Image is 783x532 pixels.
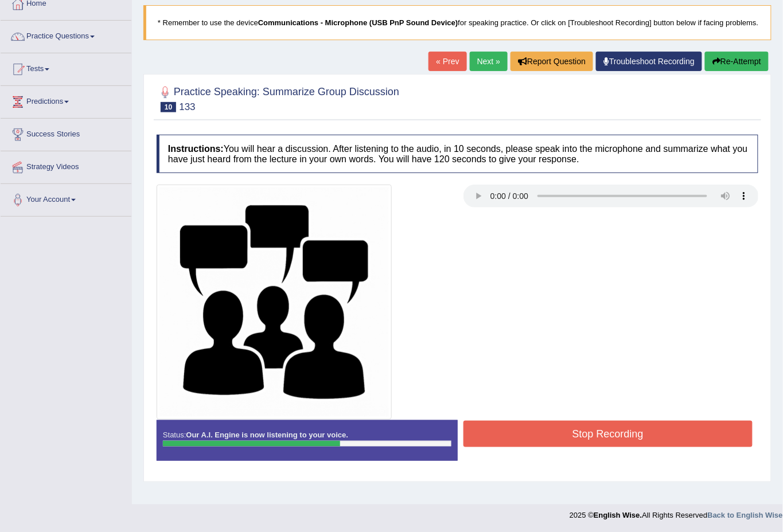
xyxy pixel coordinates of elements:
[157,135,758,173] h4: You will hear a discussion. After listening to the audio, in 10 seconds, please speak into the mi...
[157,84,399,112] h2: Practice Speaking: Summarize Group Discussion
[594,511,642,520] strong: English Wise.
[1,53,131,82] a: Tests
[1,184,131,213] a: Your Account
[186,431,348,439] strong: Our A.I. Engine is now listening to your voice.
[168,144,224,154] b: Instructions:
[1,21,131,49] a: Practice Questions
[470,52,508,71] a: Next »
[1,151,131,180] a: Strategy Videos
[161,102,176,112] span: 10
[511,52,593,71] button: Report Question
[143,5,772,40] blockquote: * Remember to use the device for speaking practice. Or click on [Troubleshoot Recording] button b...
[705,52,769,71] button: Re-Attempt
[179,101,195,112] small: 133
[258,18,458,27] b: Communications - Microphone (USB PnP Sound Device)
[1,119,131,147] a: Success Stories
[463,421,753,447] button: Stop Recording
[570,504,783,521] div: 2025 © All Rights Reserved
[1,86,131,115] a: Predictions
[157,420,458,460] div: Status:
[708,511,783,520] a: Back to English Wise
[596,52,702,71] a: Troubleshoot Recording
[428,52,466,71] a: « Prev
